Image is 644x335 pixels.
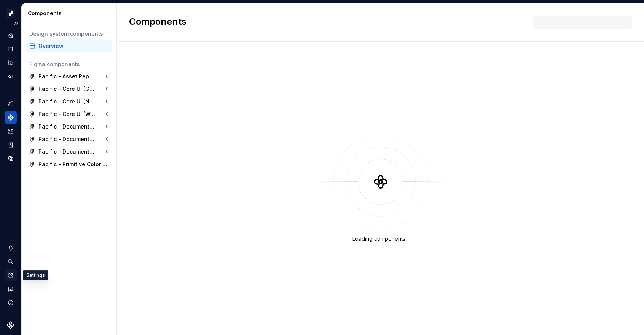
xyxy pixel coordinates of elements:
[5,111,17,124] a: Components
[5,242,17,254] button: Notifications
[129,16,187,29] h2: Components
[106,86,109,92] div: 0
[23,270,48,280] div: Settings
[5,152,17,165] a: Data sources
[38,123,95,130] div: Pacific - Documentation - Components 01
[352,235,409,243] div: Loading components...
[5,57,17,69] a: Analytics
[26,95,112,108] a: Pacific - Core UI (Native)0
[11,18,21,29] button: Expand sidebar
[5,139,17,151] a: Storybook stories
[5,269,17,281] a: Settings
[26,108,112,120] a: Pacific - Core UI (Web)0
[106,124,109,130] div: 0
[38,73,95,80] div: Pacific - Asset Repository (Flags)
[26,40,112,52] a: Overview
[29,30,109,38] div: Design system components
[5,283,17,295] button: Contact support
[38,160,109,168] div: Pacific - Primitive Color Palette
[5,98,17,110] a: Design tokens
[38,98,95,105] div: Pacific - Core UI (Native)
[5,256,17,268] button: Search ⌘K
[38,85,95,93] div: Pacific - Core UI (Global)
[106,111,109,117] div: 0
[29,60,109,68] div: Figma components
[38,110,95,118] div: Pacific - Core UI (Web)
[38,148,95,156] div: Pacific - Documentation - Patterns 01
[106,149,109,155] div: 0
[26,70,112,83] a: Pacific - Asset Repository (Flags)0
[26,133,112,145] a: Pacific - Documentation - Components 020
[106,98,109,105] div: 0
[38,42,109,50] div: Overview
[38,135,95,143] div: Pacific - Documentation - Components 02
[26,83,112,95] a: Pacific - Core UI (Global)0
[5,29,17,41] a: Home
[106,73,109,79] div: 0
[6,9,15,18] img: 8d0dbd7b-a897-4c39-8ca0-62fbda938e11.png
[5,43,17,55] a: Documentation
[106,136,109,142] div: 0
[5,125,17,137] a: Assets
[5,70,17,83] a: Code automation
[26,158,112,170] a: Pacific - Primitive Color Palette
[7,321,14,329] svg: Supernova Logo
[26,121,112,133] a: Pacific - Documentation - Components 010
[28,10,113,17] div: Components
[26,146,112,158] a: Pacific - Documentation - Patterns 010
